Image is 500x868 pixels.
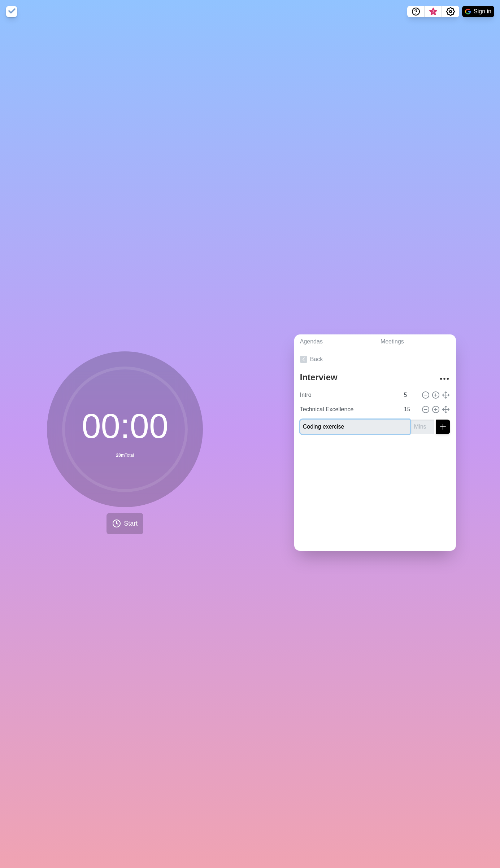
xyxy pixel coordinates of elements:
[465,9,471,14] img: google logo
[297,388,400,402] input: Name
[407,6,425,17] button: Help
[294,349,456,369] a: Back
[300,420,410,434] input: Name
[430,9,436,15] span: 3
[6,6,17,17] img: timeblocks logo
[437,372,452,386] button: More
[401,388,418,402] input: Mins
[401,402,418,417] input: Mins
[124,519,138,529] span: Start
[411,420,434,434] input: Mins
[425,6,442,17] button: What’s new
[297,402,400,417] input: Name
[442,6,459,17] button: Settings
[106,513,143,534] button: Start
[375,334,456,349] a: Meetings
[462,6,494,17] button: Sign in
[294,334,375,349] a: Agendas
